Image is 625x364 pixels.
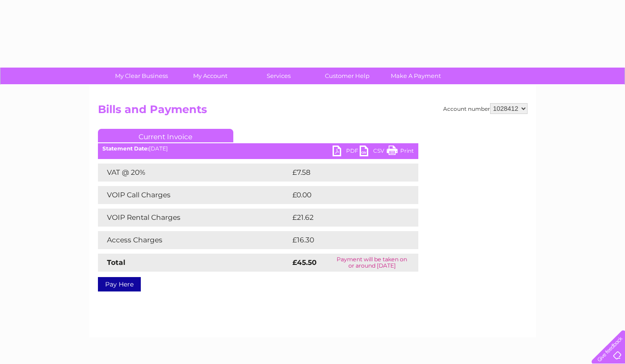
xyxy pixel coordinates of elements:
strong: Total [107,258,125,267]
a: Pay Here [98,277,141,291]
div: Account number [443,103,528,114]
a: Print [387,146,414,159]
td: VOIP Rental Charges [98,209,290,227]
a: Make A Payment [379,68,453,84]
a: My Account [173,68,247,84]
td: VAT @ 20% [98,164,290,182]
a: CSV [360,146,387,159]
div: [DATE] [98,146,418,152]
td: Access Charges [98,231,290,249]
a: My Clear Business [104,68,179,84]
td: Payment will be taken on or around [DATE] [326,254,418,272]
td: £7.58 [290,164,397,182]
h2: Bills and Payments [98,103,528,120]
a: Services [241,68,316,84]
td: VOIP Call Charges [98,186,290,204]
td: £21.62 [290,209,399,227]
b: Statement Date: [102,145,149,152]
td: £0.00 [290,186,398,204]
a: Customer Help [310,68,384,84]
a: PDF [333,146,360,159]
strong: £45.50 [292,258,317,267]
td: £16.30 [290,231,399,249]
a: Current Invoice [98,129,233,142]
